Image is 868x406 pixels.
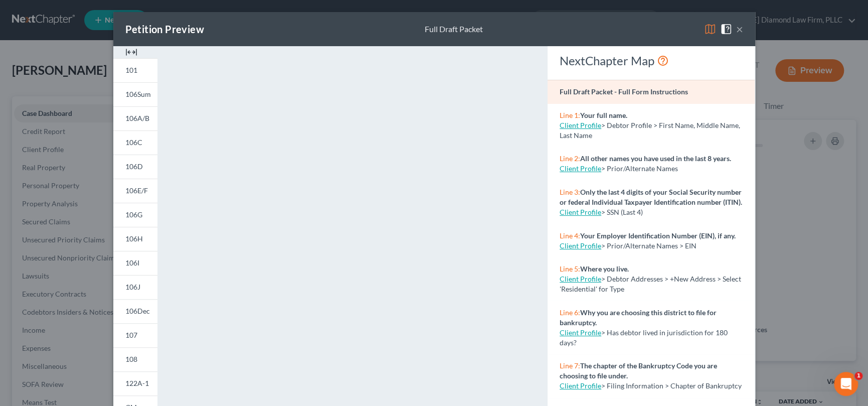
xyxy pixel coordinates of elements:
div: NextChapter Map [560,53,743,69]
span: Line 7: [560,361,580,370]
strong: Only the last 4 digits of your Social Security number or federal Individual Taxpayer Identificati... [560,188,742,206]
span: > Debtor Addresses > +New Address > Select 'Residential' for Type [560,275,741,293]
span: 106H [125,234,143,243]
img: expand-e0f6d898513216a626fdd78e52531dac95497ffd26381d4c15ee2fc46db09dca.svg [125,46,137,58]
strong: Full Draft Packet - Full Form Instructions [560,87,688,96]
a: 106D [113,155,157,179]
span: > Filing Information > Chapter of Bankruptcy [601,381,742,390]
span: Line 4: [560,231,580,240]
span: > Prior/Alternate Names > EIN [601,241,697,250]
span: 101 [125,66,137,74]
a: 106E/F [113,179,157,203]
img: map-eea8200ae884c6f1103ae1953ef3d486a96c86aabb227e865a55264e3737af1f.svg [704,23,716,35]
span: 108 [125,355,137,363]
a: Client Profile [560,208,601,216]
span: 122A-1 [125,379,149,387]
a: 122A-1 [113,371,157,395]
strong: Why you are choosing this district to file for bankruptcy. [560,308,717,327]
a: 101 [113,58,157,82]
div: Petition Preview [125,22,204,36]
button: × [736,23,743,35]
span: 106J [125,283,140,291]
span: > Debtor Profile > First Name, Middle Name, Last Name [560,121,740,140]
strong: Where you live. [580,264,629,273]
strong: Your full name. [580,111,627,119]
strong: All other names you have used in the last 8 years. [580,154,731,163]
span: 106Dec [125,307,150,315]
a: 106C [113,130,157,155]
a: Client Profile [560,381,601,390]
span: 1 [854,372,862,380]
span: Line 6: [560,308,580,317]
a: 106J [113,275,157,299]
span: 106D [125,162,143,171]
span: 106C [125,138,142,147]
span: Line 1: [560,111,580,119]
span: Line 2: [560,154,580,163]
a: Client Profile [560,164,601,173]
a: 106A/B [113,106,157,130]
div: Full Draft Packet [425,24,483,35]
a: 106I [113,251,157,275]
a: 108 [113,347,157,371]
a: Client Profile [560,328,601,337]
a: Client Profile [560,275,601,283]
span: 107 [125,331,137,339]
span: 106I [125,258,139,267]
span: Line 3: [560,188,580,196]
img: help-close-5ba153eb36485ed6c1ea00a893f15db1cb9b99d6cae46e1a8edb6c62d00a1a76.svg [720,23,732,35]
a: Client Profile [560,241,601,250]
span: > Has debtor lived in jurisdiction for 180 days? [560,328,728,347]
span: Line 5: [560,264,580,273]
strong: The chapter of the Bankruptcy Code you are choosing to file under. [560,361,717,380]
span: 106Sum [125,90,151,98]
a: Client Profile [560,121,601,129]
iframe: Intercom live chat [834,372,858,396]
a: 106G [113,203,157,227]
span: > Prior/Alternate Names [601,164,678,173]
span: 106G [125,210,142,219]
strong: Your Employer Identification Number (EIN), if any. [580,231,736,240]
a: 106Sum [113,82,157,106]
a: 106Dec [113,299,157,323]
span: 106A/B [125,114,149,122]
span: > SSN (Last 4) [601,208,643,216]
a: 106H [113,227,157,251]
a: 107 [113,323,157,347]
span: 106E/F [125,186,148,195]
